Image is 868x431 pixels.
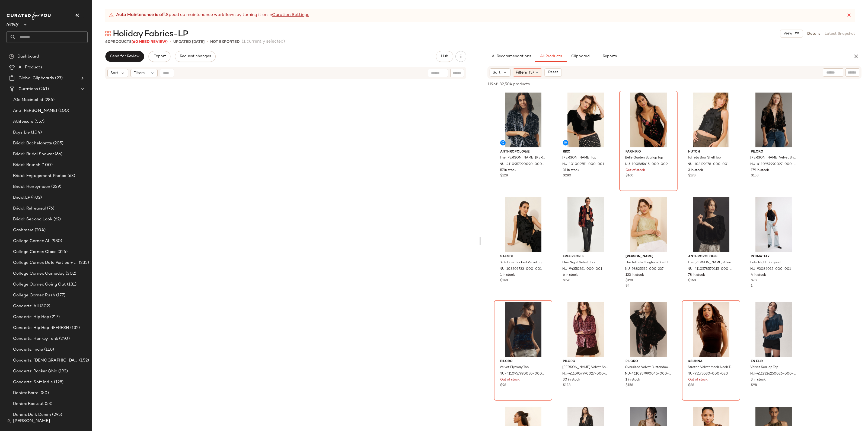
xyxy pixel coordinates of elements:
[65,271,76,277] span: (302)
[563,173,571,178] span: $280
[58,336,70,342] span: (240)
[626,150,671,154] span: Farm Rio
[496,302,550,357] img: 4110957990050_049_b
[13,325,69,331] span: Concerts: Hip Hop REFRESH
[180,54,211,59] span: Request changes
[626,273,644,278] span: 123 in stock
[688,254,734,259] span: Anthropologie
[54,75,63,81] span: (23)
[51,412,62,418] span: (295)
[750,162,796,167] span: NU-4110957990027-000-041
[492,54,531,59] span: AI Recommendations
[13,140,52,147] span: Bridal: Bachelorette
[13,205,46,212] span: Bridal: Rehearsal
[500,365,529,370] span: Velvet Flyaway Top
[105,39,168,45] div: Products
[500,273,515,278] span: 1 in stock
[7,18,19,28] span: Nuuly
[807,31,820,37] a: Details
[529,70,534,75] span: (3)
[562,162,604,167] span: NU-101009751-000-001
[13,227,34,233] span: Cashmere
[50,184,61,190] span: (239)
[34,227,46,233] span: (204)
[750,365,778,370] span: Velvet Scallop Top
[751,278,757,283] span: $78
[7,419,11,423] img: svg%3e
[751,273,766,278] span: 4 in stock
[751,359,797,364] span: En Elly
[33,119,44,125] span: (557)
[688,168,703,173] span: 3 in stock
[750,260,781,265] span: Late Night Bodysuit
[625,267,663,272] span: NU-98825532-000-237
[548,70,558,75] span: Reset
[751,173,758,178] span: $138
[13,368,57,375] span: Concerts: Rocker Chic
[57,108,69,114] span: (100)
[52,216,61,223] span: (62)
[13,347,43,353] span: Concerts: Indie
[13,238,50,244] span: College Corner: All
[625,260,671,265] span: The Taffeta Gingham Shell Top
[110,70,118,76] span: Sort
[625,156,663,160] span: Belle Garden Scallop Top
[13,173,66,179] span: Bridal: Engagement Photos
[13,412,51,418] span: Denim: Dark Denim
[9,54,14,59] img: svg%3e
[625,372,671,376] span: NU-4110957990045-000-009
[496,197,550,252] img: 103203733_001_b
[500,168,516,173] span: 57 in stock
[105,40,110,44] span: 60
[13,303,39,309] span: Concerts: All
[688,372,728,376] span: NU-95175030-000-020
[500,378,520,382] span: Out of stock
[746,302,801,357] img: 4112326250026_097_b
[500,372,545,376] span: NU-4110957990050-000-049
[500,267,542,272] span: NU-103203733-000-001
[602,54,617,59] span: Reports
[436,51,453,62] button: Hub
[43,97,55,103] span: (286)
[13,119,33,125] span: Athleisure
[46,205,54,212] span: (76)
[563,150,609,154] span: RIXO
[30,129,42,136] span: (104)
[688,173,695,178] span: $178
[563,278,570,283] span: $198
[173,39,205,45] p: updated [DATE]
[18,75,54,81] span: Global Clipboards
[66,173,75,179] span: (63)
[540,54,562,59] span: All Products
[13,357,78,364] span: Concerts: [DEMOGRAPHIC_DATA][PERSON_NAME] Vibes
[563,383,570,388] span: $138
[626,284,630,288] span: 94
[13,292,55,299] span: College Corner: Rush
[563,359,609,364] span: Pilcro
[544,68,562,77] button: Reset
[626,378,640,382] span: 1 in stock
[13,379,53,385] span: Concerts: Soft Indie
[751,378,766,382] span: 3 in stock
[55,292,66,299] span: (177)
[78,357,89,364] span: (152)
[500,150,546,154] span: Anthropologie
[688,156,721,160] span: Taffeta Bow Shell Top
[13,184,50,190] span: Bridal: Honeymoon
[13,281,66,288] span: College Corner: Going Out
[500,260,543,265] span: Side Bow Flocked Velvet Top
[108,12,309,18] div: Speed up maintenance workflows by turning it on in
[13,260,78,266] span: College Corner: Date Parties + Formals
[559,197,613,252] img: 94350261_001_b
[746,93,801,147] img: 4110957990027_041_b
[688,365,733,370] span: Stretch Velvet Mock Neck Tank Top
[13,151,54,157] span: Bridal: Bridal Shower
[13,401,44,407] span: Denim: Bootcut
[132,40,168,44] span: (60 Need Review)
[684,197,738,252] img: 4110578570115_001_b
[13,336,58,342] span: Concerts: Honkey Tonk
[562,372,608,376] span: NU-4110957990027-000-266
[563,168,579,173] span: 31 in stock
[750,267,791,272] span: NU-93086015-000-001
[751,284,752,288] span: 1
